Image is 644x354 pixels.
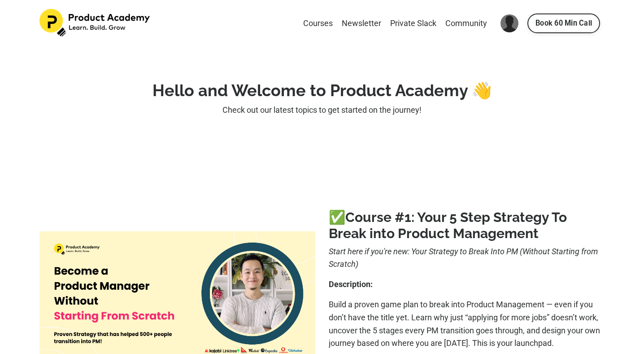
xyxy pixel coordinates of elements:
[345,209,405,225] a: Course #
[329,209,405,225] b: ✅
[152,81,492,100] strong: Hello and Welcome to Product Academy 👋
[500,14,518,32] img: User Avatar
[527,13,600,33] a: Book 60 Min Call
[39,9,152,37] img: Product Academy Logo
[329,279,373,289] b: Description:
[445,17,487,30] a: Community
[303,17,333,30] a: Courses
[329,247,598,269] i: Start here if you're new: Your Strategy to Break Into PM (Without Starting from Scratch)
[342,17,381,30] a: Newsletter
[39,104,605,117] p: Check out our latest topics to get started on the journey!
[329,209,567,241] a: 1: Your 5 Step Strategy To Break into Product Management
[329,298,605,350] p: Build a proven game plan to break into Product Management — even if you don’t have the title yet....
[390,17,436,30] a: Private Slack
